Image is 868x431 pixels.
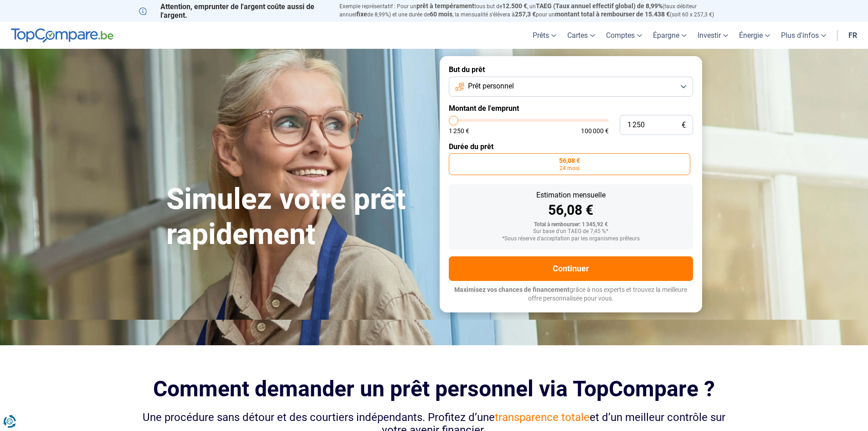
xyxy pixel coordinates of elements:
[456,228,686,235] div: Sur base d'un TAEG de 7,45 %*
[456,203,686,217] div: 56,08 €
[356,10,367,18] span: fixe
[776,22,832,49] a: Plus d'infos
[562,22,601,49] a: Cartes
[555,10,670,18] span: montant total à rembourser de 15.438 €
[456,192,686,199] div: Estimation mensuelle
[139,376,729,401] h2: Comment demander un prêt personnel via TopCompare ?
[560,166,580,171] span: 24 mois
[449,142,693,151] label: Durée du prêt
[456,236,686,242] div: *Sous réserve d'acceptation par les organismes prêteurs
[536,2,663,10] span: TAEG (Taux annuel effectif global) de 8,99%
[449,77,693,97] button: Prêt personnel
[682,121,686,129] span: €
[416,2,474,10] span: prêt à tempérament
[468,81,514,91] span: Prêt personnel
[449,286,693,303] p: grâce à nos experts et trouvez la meilleure offre personnalisée pour vous.
[456,222,686,228] div: Total à rembourser: 1 345,92 €
[515,10,536,18] span: 257,3 €
[430,10,452,18] span: 60 mois
[502,2,527,10] span: 12.500 €
[11,28,113,43] img: TopCompare
[647,22,692,49] a: Épargne
[339,2,729,19] p: Exemple représentatif : Pour un tous but de , un (taux débiteur annuel de 8,99%) et une durée de ...
[495,411,590,424] span: transparence totale
[581,128,609,134] span: 100 000 €
[734,22,776,49] a: Énergie
[449,128,469,134] span: 1 250 €
[449,256,693,281] button: Continuer
[454,286,570,293] span: Maximisez vos chances de financement
[843,22,863,49] a: fr
[692,22,734,49] a: Investir
[139,2,329,20] p: Attention, emprunter de l'argent coûte aussi de l'argent.
[449,104,693,113] label: Montant de l'emprunt
[449,65,693,74] label: But du prêt
[166,182,429,252] h1: Simulez votre prêt rapidement
[601,22,647,49] a: Comptes
[559,157,580,164] span: 56,08 €
[527,22,562,49] a: Prêts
